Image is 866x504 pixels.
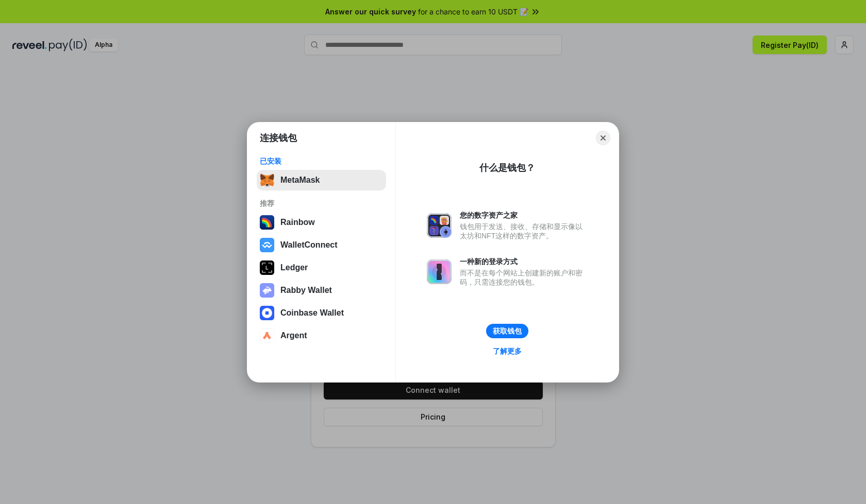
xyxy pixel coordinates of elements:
[596,131,610,145] button: Close
[257,170,386,190] button: MetaMask
[260,173,274,187] img: svg+xml,%3Csvg%20fill%3D%22none%22%20height%3D%2233%22%20viewBox%3D%220%200%2035%2033%22%20width%...
[280,176,320,185] div: MetaMask
[280,331,307,340] div: Argent
[260,199,383,208] div: 推荐
[260,260,274,275] img: svg+xml,%3Csvg%20xmlns%3D%22http%3A%2F%2Fwww.w3.org%2F2000%2Fsvg%22%20width%3D%2228%22%20height%3...
[460,211,588,220] div: 您的数字资产之家
[427,213,452,238] img: svg+xml,%3Csvg%20xmlns%3D%22http%3A%2F%2Fwww.w3.org%2F2000%2Fsvg%22%20fill%3D%22none%22%20viewBox...
[257,235,386,255] button: WalletConnect
[260,157,383,166] div: 已安装
[487,344,528,358] a: 了解更多
[280,263,308,272] div: Ledger
[460,222,588,240] div: 钱包用于发送、接收、存储和显示像以太坊和NFT这样的数字资产。
[486,324,528,338] button: 获取钱包
[260,132,297,144] h1: 连接钱包
[257,325,386,346] button: Argent
[427,259,452,284] img: svg+xml,%3Csvg%20xmlns%3D%22http%3A%2F%2Fwww.w3.org%2F2000%2Fsvg%22%20fill%3D%22none%22%20viewBox...
[260,328,274,343] img: svg+xml,%3Csvg%20width%3D%2228%22%20height%3D%2228%22%20viewBox%3D%220%200%2028%2028%22%20fill%3D...
[257,280,386,301] button: Rabby Wallet
[280,308,344,318] div: Coinbase Wallet
[260,306,274,320] img: svg+xml,%3Csvg%20width%3D%2228%22%20height%3D%2228%22%20viewBox%3D%220%200%2028%2028%22%20fill%3D...
[460,257,588,266] div: 一种新的登录方式
[460,268,588,287] div: 而不是在每个网站上创建新的账户和密码，只需连接您的钱包。
[493,346,522,356] div: 了解更多
[260,238,274,252] img: svg+xml,%3Csvg%20width%3D%2228%22%20height%3D%2228%22%20viewBox%3D%220%200%2028%2028%22%20fill%3D...
[280,286,332,295] div: Rabby Wallet
[260,215,274,230] img: svg+xml,%3Csvg%20width%3D%22120%22%20height%3D%22120%22%20viewBox%3D%220%200%20120%20120%22%20fil...
[257,303,386,323] button: Coinbase Wallet
[479,162,535,174] div: 什么是钱包？
[260,283,274,298] img: svg+xml,%3Csvg%20xmlns%3D%22http%3A%2F%2Fwww.w3.org%2F2000%2Fsvg%22%20fill%3D%22none%22%20viewBox...
[280,240,338,250] div: WalletConnect
[257,257,386,278] button: Ledger
[493,326,522,336] div: 获取钱包
[280,218,315,227] div: Rainbow
[257,212,386,233] button: Rainbow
